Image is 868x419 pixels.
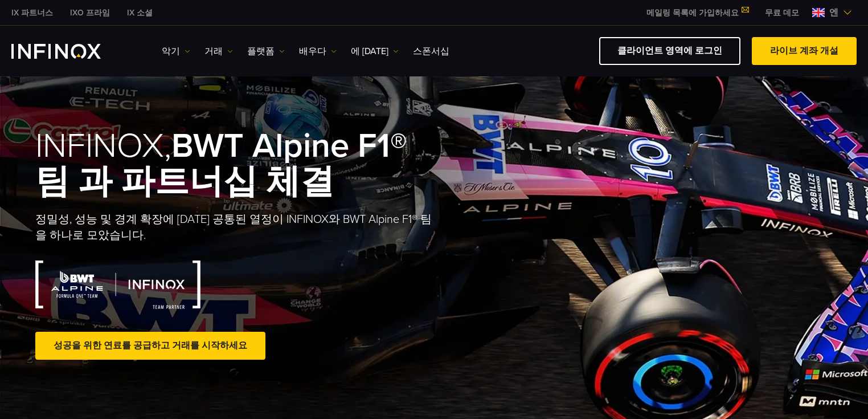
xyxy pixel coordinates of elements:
a: 악기 [162,44,190,58]
font: 성공을 위한 연료를 공급하고 거래를 시작하세요 [54,340,247,351]
a: 인피녹스 [3,7,62,19]
font: 엔 [829,7,838,18]
font: 배우다 [299,46,326,57]
a: 플랫폼 [247,44,285,58]
font: 무료 데모 [765,8,799,18]
a: 스폰서십 [413,44,449,58]
font: IX 파트너스 [11,8,53,18]
a: 메일링 목록에 가입하세요 [638,8,756,18]
font: 스폰서십 [413,46,449,57]
font: 클라이언트 영역에 로그인 [617,45,722,56]
font: 라이브 계좌 개설 [770,45,838,56]
a: 배우다 [299,44,337,58]
font: IXO 프라임 [70,8,110,18]
a: INFINOX 로고 [11,44,128,59]
a: 클라이언트 영역에 로그인 [599,37,740,65]
font: 에 [DATE] [351,46,388,57]
font: 정밀성, 성능 및 경계 확장에 [DATE] 공통된 열정이 INFINOX와 BWT Alpine F1® 팀을 하나로 모았습니다. [35,213,432,242]
font: 악기 [162,46,180,57]
a: 인피녹스 [62,7,118,19]
font: INFINOX, [35,125,171,166]
a: 라이브 계좌 개설 [752,37,857,65]
font: 플랫폼 [247,46,275,57]
a: 인피녹스 메뉴 [756,7,808,19]
font: 메일링 목록에 가입하세요 [646,8,739,18]
a: 인피녹스 [118,7,161,19]
a: 거래 [204,44,233,58]
font: BWT Alpine F1® 팀 과 파트너십 체결 [35,125,407,202]
font: 거래 [204,46,223,57]
a: 에 [DATE] [351,44,399,58]
a: 성공을 위한 연료를 공급하고 거래를 시작하세요 [35,332,265,360]
font: IX 소셜 [127,8,153,18]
